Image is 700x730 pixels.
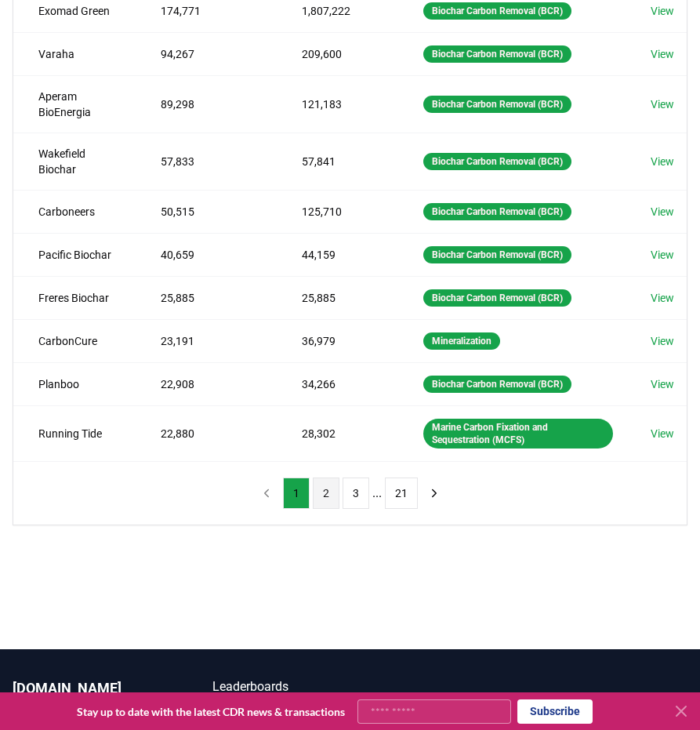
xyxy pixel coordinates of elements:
[13,319,136,362] td: CarbonCure
[651,333,674,349] a: View
[136,75,277,133] td: 89,298
[651,290,674,306] a: View
[136,362,277,405] td: 22,908
[136,319,277,362] td: 23,191
[651,204,674,220] a: View
[136,276,277,319] td: 25,885
[277,32,398,75] td: 209,600
[136,233,277,276] td: 40,659
[136,405,277,461] td: 22,880
[313,478,339,509] button: 2
[385,478,418,509] button: 21
[136,32,277,75] td: 94,267
[13,677,150,699] p: [DOMAIN_NAME]
[423,419,613,449] div: Marine Carbon Fixation and Sequestration (MCFS)
[277,319,398,362] td: 36,979
[423,153,571,170] div: Biochar Carbon Removal (BCR)
[651,3,674,19] a: View
[421,478,448,509] button: next page
[423,376,571,393] div: Biochar Carbon Removal (BCR)
[277,233,398,276] td: 44,159
[277,75,398,133] td: 121,183
[423,289,571,307] div: Biochar Carbon Removal (BCR)
[423,203,571,220] div: Biochar Carbon Removal (BCR)
[13,233,136,276] td: Pacific Biochar
[651,426,674,441] a: View
[13,405,136,461] td: Running Tide
[423,45,571,63] div: Biochar Carbon Removal (BCR)
[13,190,136,233] td: Carboneers
[423,96,571,113] div: Biochar Carbon Removal (BCR)
[423,246,571,263] div: Biochar Carbon Removal (BCR)
[13,32,136,75] td: Varaha
[651,247,674,263] a: View
[212,677,350,696] a: Leaderboards
[343,478,369,509] button: 3
[13,276,136,319] td: Freres Biochar
[277,133,398,190] td: 57,841
[423,332,500,350] div: Mineralization
[283,478,310,509] button: 1
[13,75,136,133] td: Aperam BioEnergia
[277,362,398,405] td: 34,266
[13,133,136,190] td: Wakefield Biochar
[277,190,398,233] td: 125,710
[651,154,674,169] a: View
[136,133,277,190] td: 57,833
[277,405,398,461] td: 28,302
[423,2,571,20] div: Biochar Carbon Removal (BCR)
[13,362,136,405] td: Planboo
[651,46,674,62] a: View
[277,276,398,319] td: 25,885
[372,484,382,503] li: ...
[651,376,674,392] a: View
[136,190,277,233] td: 50,515
[651,96,674,112] a: View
